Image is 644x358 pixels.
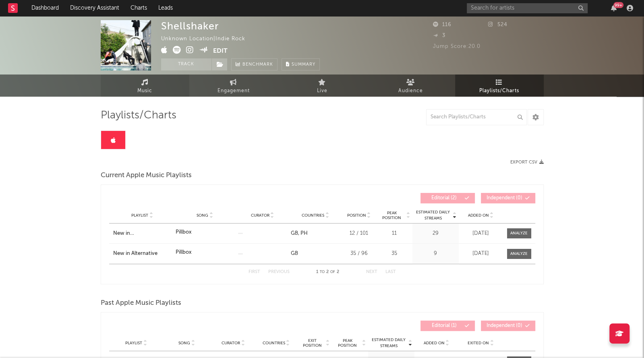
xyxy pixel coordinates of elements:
[486,196,523,201] span: Independent ( 0 )
[378,211,406,220] span: Peak Position
[213,46,228,56] button: Edit
[161,34,255,44] div: Unknown Location | Indie Rock
[366,270,377,274] button: Next
[242,60,273,70] span: Benchmark
[262,341,285,346] span: Countries
[420,193,475,203] button: Editorial(2)
[468,213,489,218] span: Added On
[302,213,324,218] span: Countries
[251,213,269,218] span: Curator
[378,250,410,258] div: 35
[189,74,278,97] a: Engagement
[468,341,489,346] span: Exited On
[306,267,350,277] div: 1 2 2
[178,341,190,346] span: Song
[101,298,181,308] span: Past Apple Music Playlists
[334,338,361,348] span: Peak Position
[378,230,410,238] div: 11
[300,338,325,348] span: Exit Position
[385,270,396,274] button: Last
[298,231,308,236] a: PH
[398,86,423,96] span: Audience
[481,193,535,203] button: Independent(0)
[248,270,260,274] button: First
[131,213,148,218] span: Playlist
[420,321,475,331] button: Editorial(1)
[344,230,374,238] div: 12 / 101
[426,196,463,201] span: Editorial ( 2 )
[426,109,527,125] input: Search Playlists/Charts
[291,231,298,236] a: GB
[101,111,176,120] span: Playlists/Charts
[488,22,507,27] span: 524
[433,22,451,27] span: 116
[481,321,535,331] button: Independent(0)
[222,341,240,346] span: Curator
[424,341,445,346] span: Added On
[426,323,463,328] span: Editorial ( 1 )
[291,251,298,256] a: GB
[317,86,327,96] span: Live
[414,230,457,238] div: 29
[479,86,519,96] span: Playlists/Charts
[461,230,501,238] div: [DATE]
[320,270,325,274] span: to
[282,58,320,70] button: Summary
[486,323,523,328] span: Independent ( 0 )
[217,86,250,96] span: Engagement
[467,3,588,13] input: Search for artists
[161,58,211,70] button: Track
[125,341,142,346] span: Playlist
[101,171,192,180] span: Current Apple Music Playlists
[113,250,172,258] a: New in Alternative
[197,213,208,218] span: Song
[231,58,277,70] a: Benchmark
[278,74,367,97] a: Live
[330,270,335,274] span: of
[461,250,501,258] div: [DATE]
[510,160,544,165] button: Export CSV
[414,209,452,221] span: Estimated Daily Streams
[433,33,445,38] span: 3
[370,337,408,349] span: Estimated Daily Streams
[344,250,374,258] div: 35 / 96
[414,250,457,258] div: 9
[292,62,315,67] span: Summary
[367,74,455,97] a: Audience
[176,228,192,236] div: Pillbox
[101,74,189,97] a: Music
[268,270,290,274] button: Previous
[347,213,366,218] span: Position
[113,230,172,238] a: New in [GEOGRAPHIC_DATA]
[137,86,152,96] span: Music
[433,44,480,49] span: Jump Score: 20.0
[455,74,544,97] a: Playlists/Charts
[611,5,617,11] button: 99+
[613,2,623,8] div: 99 +
[161,20,219,32] div: Shellshaker
[176,248,192,257] div: Pillbox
